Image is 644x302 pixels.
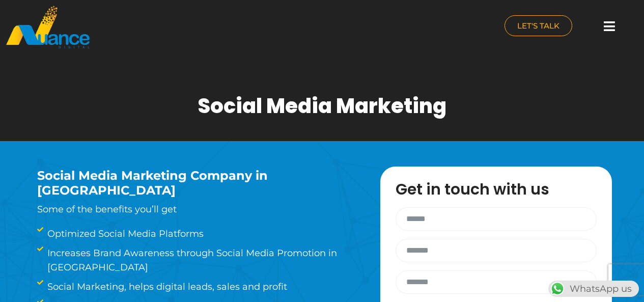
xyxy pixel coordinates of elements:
[198,94,446,118] h1: Social Media Marketing
[5,5,317,49] a: nuance-qatar_logo
[396,182,607,197] h3: Get in touch with us
[45,280,287,294] span: Social Marketing, helps digital leads, sales and profit
[548,283,639,294] a: WhatsAppWhatsApp us
[45,227,204,241] span: Optimized Social Media Platforms
[517,22,559,30] span: LET'S TALK
[505,15,572,36] a: LET'S TALK
[37,169,350,216] div: Some of the benefits you’ll get
[45,246,375,274] span: Increases Brand Awareness through Social Media Promotion in [GEOGRAPHIC_DATA]
[5,5,91,49] img: nuance-qatar_logo
[549,281,566,297] img: WhatsApp
[548,281,639,297] div: WhatsApp us
[37,169,350,198] h3: Social Media Marketing Company in [GEOGRAPHIC_DATA]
